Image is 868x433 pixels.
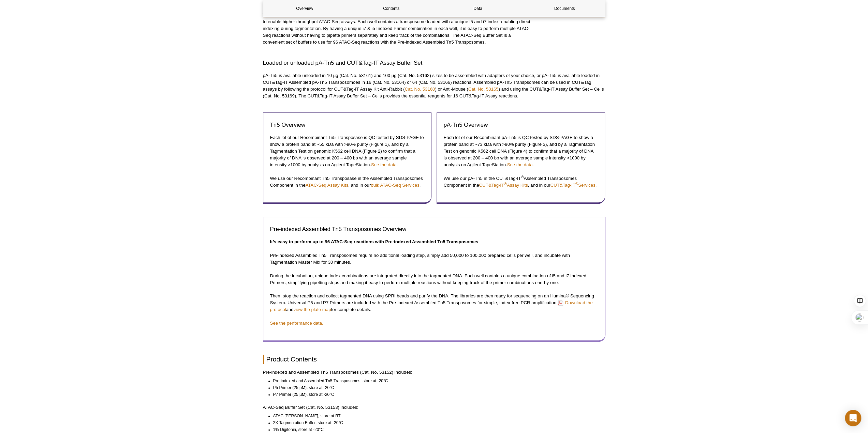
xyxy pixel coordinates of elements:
[444,175,598,189] p: We use our pA-Tn5 in the CUT&Tag-IT Assembled Transposomes Component in the , and in our .
[263,404,605,411] p: ATAC-Seq Buffer Set (Cat. No. 53153) includes:
[270,175,424,189] p: We use our Recombinant Tn5 Transposase in the Assembled Transposomes Component in the , and in our .
[468,87,499,92] a: Cat. No. 53165
[371,183,419,188] a: bulk ATAC-Seq Services
[270,252,598,266] p: Pre-indexed Assembled Tn5 Transposomes require no additional loading step, simply add 50,000 to 1...
[263,355,605,364] h2: Product Contents
[444,134,598,168] p: Each lot of our Recombinant pA-Tn5 is QC tested by SDS-PAGE to show a protein band at ~73 kDa wit...
[523,0,606,17] a: Documents
[273,426,599,433] li: 1% Digitonin, store at -20°C
[270,299,593,313] a: Download the protocol
[371,162,398,167] a: See the data.
[263,0,346,17] a: Overview
[270,134,424,168] p: Each lot of our Recombinant Tn5 Transposase is QC tested by SDS-PAGE to show a protein band at ~5...
[270,273,598,286] p: During the incubation, unique index combinations are integrated directly into the tagmented DNA. ...
[350,0,433,17] a: Contents
[270,321,323,326] a: See the performance data.
[444,121,598,129] h3: pA-Tn5 Overview
[273,377,599,384] li: Pre-indexed and Assembled Tn5 Transposomes, store at -20°C
[306,183,349,188] a: ATAC-Seq Assay Kits
[263,369,605,376] p: Pre-indexed and Assembled Tn5 Transposomes (Cat. No. 53152) includes:
[507,162,533,167] a: See the data.
[273,413,599,419] li: ATAC [PERSON_NAME], store at RT
[270,121,424,129] h3: Tn5 Overview
[504,182,507,186] sup: ®
[273,419,599,426] li: 2X Tagmentation Buffer, store at -20°C
[550,183,595,188] a: CUT&Tag-IT®Services
[521,175,524,179] sup: ®
[293,307,331,312] a: view the plate map
[263,59,605,67] h3: Loaded or unloaded pA-Tn5 and CUT&Tag-IT Assay Buffer Set
[845,410,861,426] div: Open Intercom Messenger
[405,87,435,92] a: Cat. No. 53160
[273,391,599,398] li: P7 Primer (25 µM), store at -20°C
[437,0,519,17] a: Data
[575,182,578,186] sup: ®
[270,239,479,244] strong: It’s easy to perform up to 96 ATAC-Seq reactions with Pre-indexed Assembled Tn5 Transposomes
[479,183,528,188] a: CUT&Tag-IT®Assay Kits
[263,12,533,46] p: Tn5 is also available in a 96-well format: Pre-indexed Assembled Tn5 Transposomes. This breakaway...
[273,384,599,391] li: P5 Primer (25 µM), store at -20°C
[270,225,598,233] h3: Pre-indexed Assembled Tn5 Transposomes Overview
[270,293,598,313] p: Then, stop the reaction and collect tagmented DNA using SPRI beads and purify the DNA. The librar...
[263,72,605,99] p: pA-Tn5 is available unloaded in 10 µg (Cat. No. 53161) and 100 µg (Cat. No. 53162) sizes to be as...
